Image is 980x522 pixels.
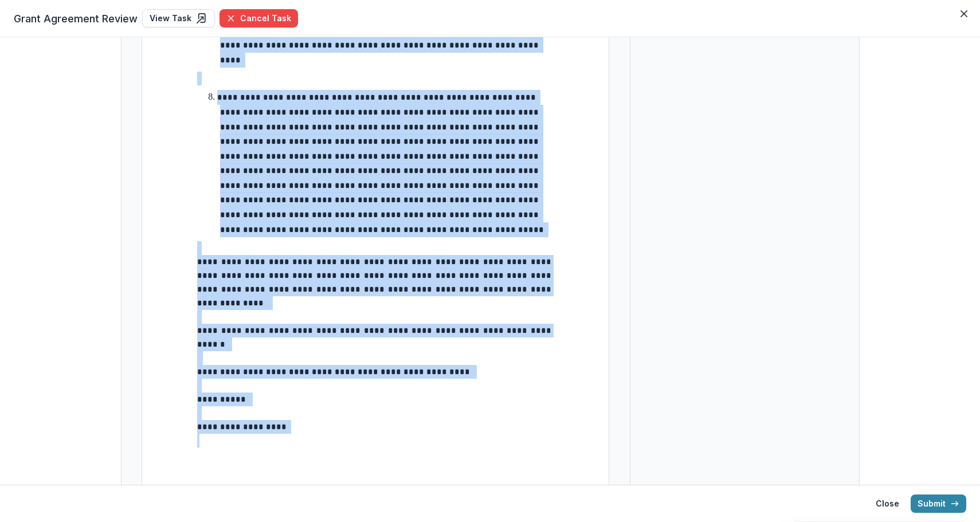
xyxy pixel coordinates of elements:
[955,5,973,23] button: Close
[911,494,966,513] button: Submit
[142,9,215,28] a: View Task
[14,11,138,26] span: Grant Agreement Review
[869,494,906,513] button: Close
[219,9,298,28] button: Cancel Task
